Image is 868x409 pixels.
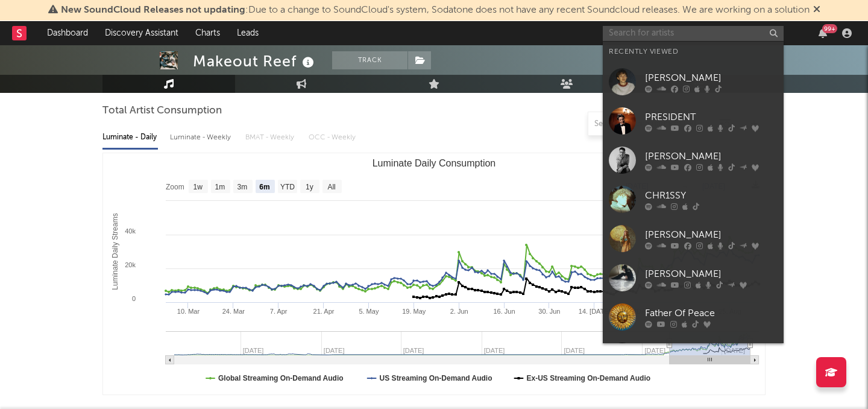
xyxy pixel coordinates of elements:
[270,308,288,315] text: 7. Apr
[215,183,225,191] text: 1m
[603,62,784,101] a: [PERSON_NAME]
[380,374,492,382] text: US Streaming On-Demand Audio
[603,101,784,141] a: PRESIDENT
[102,80,146,94] span: Music
[61,5,245,15] span: New SoundCloud Releases not updating
[645,188,778,203] div: CHR1SSY
[177,308,200,315] text: 10. Mar
[259,183,269,191] text: 6m
[218,374,344,382] text: Global Streaming On-Demand Audio
[222,308,245,315] text: 24. Mar
[603,258,784,297] a: [PERSON_NAME]
[102,104,222,118] span: Total Artist Consumption
[450,308,468,315] text: 2. Jun
[96,21,187,45] a: Discovery Assistant
[603,141,784,180] a: [PERSON_NAME]
[609,45,778,59] div: Recently Viewed
[813,5,820,15] span: Dismiss
[645,149,778,163] div: [PERSON_NAME]
[125,227,136,235] text: 40k
[603,297,784,337] a: Father Of Peace
[125,261,136,268] text: 20k
[359,308,379,315] text: 5. May
[645,227,778,242] div: [PERSON_NAME]
[402,308,426,315] text: 19. May
[538,308,560,315] text: 30. Jun
[603,180,784,219] a: CHR1SSY
[187,21,228,45] a: Charts
[645,267,778,281] div: [PERSON_NAME]
[373,158,496,168] text: Luminate Daily Consumption
[313,308,335,315] text: 21. Apr
[132,295,136,302] text: 0
[103,153,765,395] svg: Luminate Daily Consumption
[579,308,611,315] text: 14. [DATE]
[645,71,778,85] div: [PERSON_NAME]
[111,213,119,290] text: Luminate Daily Streams
[193,183,203,191] text: 1w
[280,183,295,191] text: YTD
[527,374,651,382] text: Ex-US Streaming On-Demand Audio
[645,306,778,320] div: Father Of Peace
[603,26,784,41] input: Search for artists
[166,183,184,191] text: Zoom
[228,21,267,45] a: Leads
[170,127,233,148] div: Luminate - Weekly
[39,21,96,45] a: Dashboard
[603,219,784,258] a: [PERSON_NAME]
[493,308,515,315] text: 16. Jun
[306,183,313,191] text: 1y
[332,51,407,69] button: Track
[603,337,784,376] a: [PERSON_NAME]
[822,24,837,33] div: 99 +
[819,28,827,38] button: 99+
[61,5,810,15] span: : Due to a change to SoundCloud's system, Sodatone does not have any recent Soundcloud releases. ...
[193,51,317,71] div: Makeout Reef
[645,110,778,124] div: PRESIDENT
[237,183,248,191] text: 3m
[588,119,715,129] input: Search by song name or URL
[102,127,158,148] div: Luminate - Daily
[327,183,335,191] text: All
